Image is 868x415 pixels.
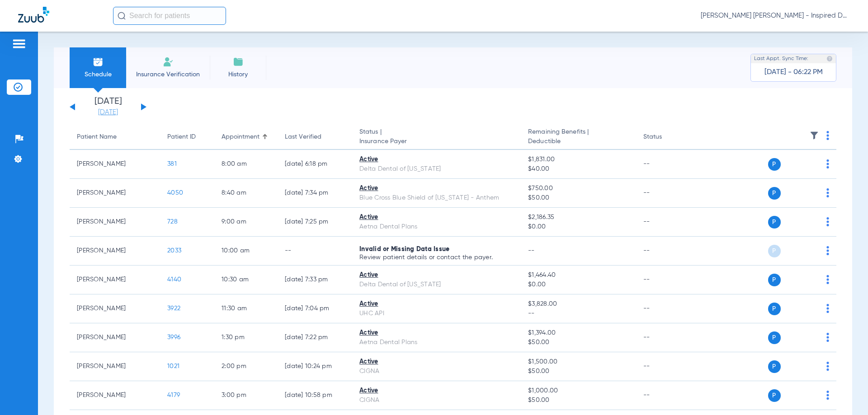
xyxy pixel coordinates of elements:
span: 2033 [167,247,181,254]
div: Appointment [222,132,270,142]
td: 8:00 AM [214,150,278,179]
span: $50.00 [528,367,628,376]
img: Search Icon [118,12,126,20]
td: -- [636,323,697,352]
div: Blue Cross Blue Shield of [US_STATE] - Anthem [359,193,514,203]
td: 11:30 AM [214,294,278,323]
span: -- [528,309,628,318]
div: Active [359,328,514,338]
span: History [217,70,259,79]
div: Aetna Dental Plans [359,222,514,232]
img: group-dot-blue.svg [826,131,829,140]
span: 1021 [167,363,179,369]
span: $1,000.00 [528,386,628,396]
div: Last Verified [285,132,345,142]
th: Remaining Benefits | [521,125,636,150]
td: [DATE] 7:34 PM [278,179,352,208]
img: group-dot-blue.svg [826,188,829,197]
div: Patient ID [167,132,196,142]
p: Review patient details or contact the payer. [359,254,514,261]
span: Insurance Verification [133,70,203,79]
td: [PERSON_NAME] [70,323,160,352]
td: [DATE] 7:22 PM [278,323,352,352]
td: [PERSON_NAME] [70,381,160,410]
span: P [768,245,781,257]
img: group-dot-blue.svg [826,246,829,255]
img: group-dot-blue.svg [826,275,829,284]
div: Aetna Dental Plans [359,338,514,347]
span: Insurance Payer [359,137,514,146]
td: [PERSON_NAME] [70,208,160,237]
span: [PERSON_NAME] [PERSON_NAME] - Inspired Dental [701,11,850,20]
td: [DATE] 7:33 PM [278,266,352,294]
div: UHC API [359,309,514,318]
td: 8:40 AM [214,179,278,208]
td: -- [636,352,697,381]
span: 728 [167,219,178,225]
span: P [768,187,781,200]
a: [DATE] [81,108,135,117]
span: 381 [167,161,177,167]
th: Status [636,125,697,150]
td: -- [278,237,352,266]
img: group-dot-blue.svg [826,333,829,342]
img: group-dot-blue.svg [826,304,829,313]
td: 10:00 AM [214,237,278,266]
td: [DATE] 10:24 PM [278,352,352,381]
div: Delta Dental of [US_STATE] [359,164,514,174]
span: Schedule [76,70,119,79]
td: 10:30 AM [214,266,278,294]
td: 3:00 PM [214,381,278,410]
input: Search for patients [113,7,226,25]
td: 1:30 PM [214,323,278,352]
span: 3996 [167,334,180,340]
img: Manual Insurance Verification [163,56,174,67]
span: P [768,274,781,286]
span: $50.00 [528,396,628,405]
img: group-dot-blue.svg [826,217,829,226]
span: $40.00 [528,164,628,174]
td: [PERSON_NAME] [70,294,160,323]
div: CIGNA [359,396,514,405]
div: CIGNA [359,367,514,376]
img: History [233,56,244,67]
td: -- [636,266,697,294]
span: 4179 [167,392,180,398]
span: P [768,331,781,344]
span: $50.00 [528,338,628,347]
span: [DATE] - 06:22 PM [764,68,823,77]
li: [DATE] [81,97,135,117]
span: 4140 [167,276,181,283]
td: -- [636,150,697,179]
span: Invalid or Missing Data Issue [359,246,449,252]
span: 3922 [167,305,180,312]
td: [PERSON_NAME] [70,352,160,381]
td: [PERSON_NAME] [70,150,160,179]
div: Active [359,386,514,396]
td: -- [636,237,697,266]
span: Deductible [528,137,628,146]
span: $750.00 [528,184,628,193]
td: -- [636,179,697,208]
div: Appointment [222,132,259,142]
td: [DATE] 7:25 PM [278,208,352,237]
th: Status | [352,125,521,150]
td: [DATE] 10:58 PM [278,381,352,410]
div: Active [359,155,514,164]
div: Active [359,357,514,367]
iframe: Chat Widget [823,372,868,415]
td: 9:00 AM [214,208,278,237]
div: Active [359,299,514,309]
div: Patient ID [167,132,207,142]
div: Last Verified [285,132,321,142]
td: [PERSON_NAME] [70,237,160,266]
span: P [768,216,781,228]
td: [DATE] 6:18 PM [278,150,352,179]
span: $2,186.35 [528,213,628,222]
td: -- [636,381,697,410]
span: $1,831.00 [528,155,628,164]
img: Schedule [93,56,104,67]
div: Patient Name [77,132,153,142]
td: -- [636,208,697,237]
span: 4050 [167,190,183,196]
